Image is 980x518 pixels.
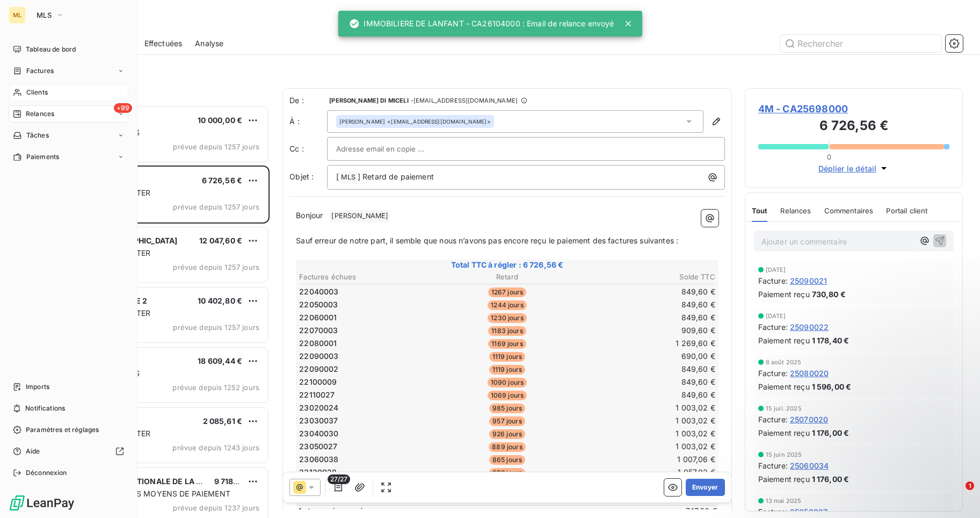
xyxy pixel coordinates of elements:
[173,323,259,332] span: prévue depuis 1257 jours
[339,118,490,125] div: <[EMAIL_ADDRESS][DOMAIN_NAME]>
[9,443,128,460] a: Aide
[199,236,242,245] span: 12 047,60 €
[577,363,716,375] td: 849,60 €
[296,211,323,220] span: Bonjour
[488,326,526,336] span: 1183 jours
[299,286,338,297] span: 22040003
[358,172,434,181] span: ] Retard de paiement
[765,414,980,489] iframe: Intercom notifications message
[758,116,949,138] h3: 6 726,56 €
[173,263,259,271] span: prévue depuis 1257 jours
[489,455,525,465] span: 865 jours
[766,359,802,365] span: 8 août 2025
[37,11,52,19] span: MLS
[299,299,338,310] span: 22050003
[296,236,678,245] span: Sauf erreur de notre part, il semble que nous n’avons pas encore reçu le paiement des factures su...
[77,489,230,498] span: CLIENTS AUTRES MOYENS DE PAIEMENT
[297,260,717,270] span: Total TTC à régler : 6 726,56 €
[299,467,337,478] span: 23120028
[812,289,846,300] span: 730,80 €
[758,289,810,300] span: Paiement reçu
[966,481,974,490] span: 1
[766,405,802,412] span: 15 juil. 2025
[652,506,717,516] span: 747,60 €
[780,206,811,215] span: Relances
[349,14,614,33] div: IMMOBILIERE DE LANFANT - CA26104000 : Email de relance envoyé
[173,503,259,512] span: prévue depuis 1237 jours
[577,428,716,440] td: 1 003,02 €
[299,441,337,452] span: 23050027
[289,116,327,127] label: À :
[289,95,327,106] span: De :
[172,383,259,392] span: prévue depuis 1252 jours
[577,299,716,311] td: 849,60 €
[214,477,253,486] span: 9 718,80 €
[299,402,338,413] span: 23020024
[203,416,243,426] span: 2 085,61 €
[299,377,337,387] span: 22100009
[827,153,831,161] span: 0
[9,6,26,24] div: ML
[26,152,59,162] span: Paiements
[489,352,526,362] span: 1119 jours
[790,506,827,517] span: 25050027
[488,287,527,297] span: 1267 jours
[198,356,242,365] span: 18 609,44 €
[577,271,716,283] th: Solde TTC
[336,172,339,181] span: [
[26,66,54,76] span: Factures
[577,454,716,465] td: 1 007,06 €
[299,338,337,349] span: 22080001
[26,131,49,140] span: Tâches
[815,162,893,175] button: Déplier le détail
[758,506,788,517] span: Facture :
[488,313,527,323] span: 1230 jours
[758,473,810,485] span: Paiement reçu
[339,118,385,125] span: [PERSON_NAME]
[329,97,408,104] span: [PERSON_NAME] DI MICELI
[686,479,725,496] button: Envoyer
[577,389,716,401] td: 849,60 €
[173,203,259,211] span: prévue depuis 1257 jours
[195,38,223,49] span: Analyse
[489,468,525,478] span: 682 jours
[577,402,716,414] td: 1 003,02 €
[144,38,183,49] span: Effectuées
[577,466,716,478] td: 1 057,02 €
[812,335,850,346] span: 1 178,40 €
[577,350,716,362] td: 690,00 €
[886,206,927,215] span: Portail client
[26,109,54,119] span: Relances
[299,364,338,375] span: 22090002
[758,102,949,116] span: 4M - CA25698000
[790,368,829,379] span: 25080020
[489,365,526,375] span: 1119 jours
[299,351,338,362] span: 22090003
[790,275,827,286] span: 25090021
[289,143,327,154] label: Cc :
[299,390,335,400] span: 22110027
[489,404,525,413] span: 985 jours
[812,381,852,392] span: 1 596,00 €
[26,45,76,54] span: Tableau de bord
[9,494,75,512] img: Logo LeanPay
[330,210,390,222] span: [PERSON_NAME]
[758,368,788,379] span: Facture :
[758,335,810,346] span: Paiement reçu
[766,498,802,504] span: 13 mai 2025
[76,477,256,486] span: FEDERATION NATIONALE DE LA COIFFURE PACA
[488,339,526,349] span: 1169 jours
[26,88,48,97] span: Clients
[488,391,527,400] span: 1069 jours
[26,447,40,456] span: Aide
[766,313,786,319] span: [DATE]
[297,506,650,516] span: Autres créances à payer
[758,460,788,471] span: Facture :
[52,105,270,518] div: grid
[299,415,338,426] span: 23030037
[299,428,338,439] span: 23040030
[172,443,259,452] span: prévue depuis 1243 jours
[299,312,337,323] span: 22060001
[758,321,788,333] span: Facture :
[758,275,788,286] span: Facture :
